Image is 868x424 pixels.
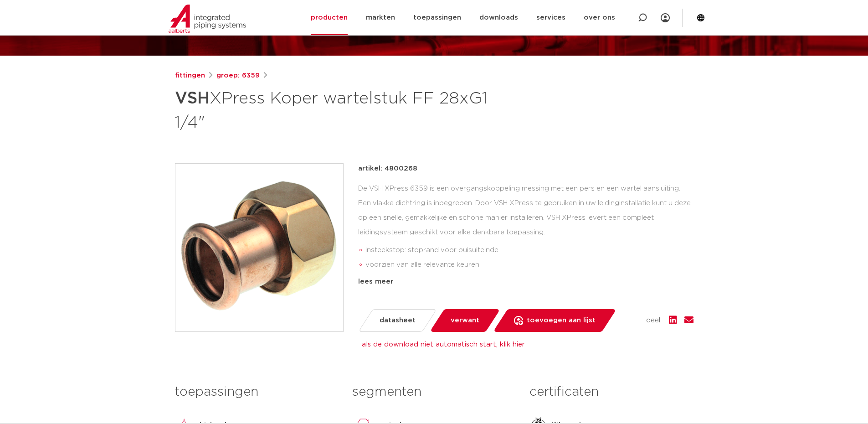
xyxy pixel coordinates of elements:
a: verwant [429,309,500,332]
a: fittingen [175,70,205,81]
li: insteekstop: stoprand voor buisuiteinde [365,243,693,258]
a: als de download niet automatisch start, klik hier [362,341,525,348]
li: Leak Before Pressed-functie [365,272,693,287]
p: artikel: 4800268 [358,163,417,174]
strong: VSH [175,90,210,107]
span: deel: [646,315,662,326]
img: Product Image for VSH XPress Koper wartelstuk FF 28xG1 1/4" [175,164,343,331]
h3: certificaten [529,383,693,401]
h1: XPress Koper wartelstuk FF 28xG1 1/4" [175,85,517,134]
span: verwant [451,313,479,328]
span: datasheet [380,313,416,328]
a: groep: 6359 [216,70,260,81]
span: toevoegen aan lijst [527,313,596,328]
li: voorzien van alle relevante keuren [365,258,693,272]
div: De VSH XPress 6359 is een overgangskoppeling messing met een pers en een wartel aansluiting. Een ... [358,181,693,273]
a: datasheet [358,309,437,332]
div: lees meer [358,276,693,287]
h3: toepassingen [175,383,339,401]
h3: segmenten [352,383,516,401]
